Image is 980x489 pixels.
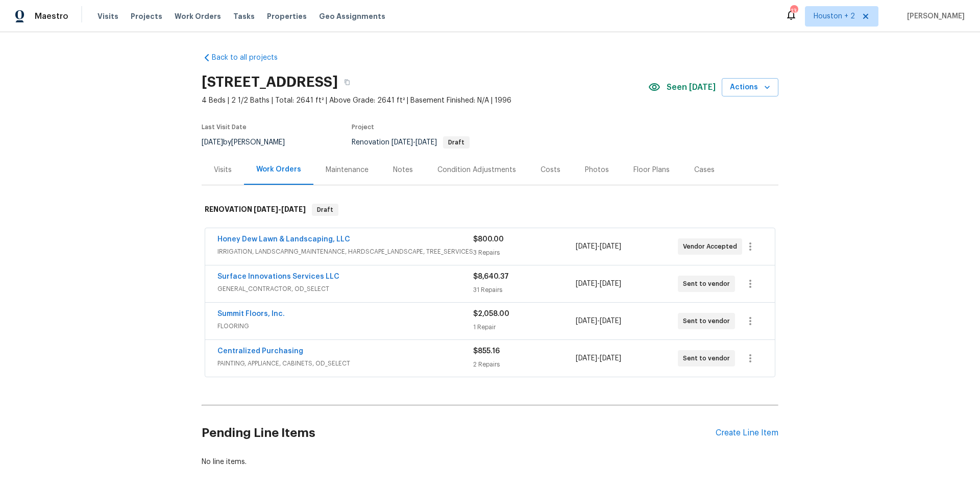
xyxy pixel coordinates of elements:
span: Sent to vendor [683,316,734,326]
span: Vendor Accepted [683,241,741,252]
a: Surface Innovations Services LLC [217,273,339,280]
span: Visits [97,11,118,21]
span: 4 Beds | 2 1/2 Baths | Total: 2641 ft² | Above Grade: 2641 ft² | Basement Finished: N/A | 1996 [202,95,648,106]
span: [DATE] [391,139,413,146]
span: [DATE] [576,317,597,325]
div: Visits [214,165,232,175]
span: [DATE] [576,355,597,362]
span: Actions [730,81,770,94]
div: 1 Repair [473,322,575,332]
span: $8,640.37 [473,273,509,280]
div: 3 Repairs [473,248,575,258]
div: No line items. [202,457,778,467]
span: $2,058.00 [473,310,509,317]
span: [DATE] [600,243,621,250]
span: - [576,279,621,289]
span: Sent to vendor [683,353,734,363]
span: - [576,241,621,252]
span: Work Orders [175,11,221,21]
span: [DATE] [202,139,223,146]
div: Create Line Item [716,428,778,438]
a: Summit Floors, Inc. [217,310,285,317]
div: 2 Repairs [473,359,575,370]
span: Maestro [35,11,68,21]
span: - [391,139,437,146]
span: Renovation [352,139,470,146]
span: Projects [131,11,162,21]
div: Condition Adjustments [437,165,516,175]
div: by [PERSON_NAME] [202,136,297,149]
span: [DATE] [415,139,437,146]
span: Draft [313,205,337,215]
button: Copy Address [338,73,356,91]
span: $800.00 [473,236,504,243]
div: Photos [585,165,609,175]
span: - [576,353,621,363]
div: Notes [393,165,413,175]
div: Work Orders [256,164,301,175]
span: Sent to vendor [683,279,734,289]
div: Cases [694,165,715,175]
span: [PERSON_NAME] [903,11,965,21]
span: [DATE] [600,280,621,287]
span: PAINTING, APPLIANCE, CABINETS, OD_SELECT [217,358,473,369]
div: Maintenance [326,165,369,175]
h2: Pending Line Items [202,409,716,457]
span: [DATE] [281,206,306,213]
a: Back to all projects [202,53,300,63]
span: [DATE] [576,243,597,250]
span: Houston + 2 [814,11,855,21]
span: FLOORING [217,321,473,331]
h2: [STREET_ADDRESS] [202,77,338,87]
div: RENOVATION [DATE]-[DATE]Draft [202,193,778,226]
span: Seen [DATE] [667,82,716,92]
span: Draft [444,139,469,145]
a: Honey Dew Lawn & Landscaping, LLC [217,236,350,243]
div: Costs [541,165,560,175]
span: Properties [267,11,307,21]
span: IRRIGATION, LANDSCAPING_MAINTENANCE, HARDSCAPE_LANDSCAPE, TREE_SERVICES [217,247,473,257]
span: [DATE] [254,206,278,213]
span: $855.16 [473,348,500,355]
span: [DATE] [576,280,597,287]
span: Geo Assignments [319,11,385,21]
div: 13 [790,6,797,16]
span: Last Visit Date [202,124,247,130]
span: Tasks [233,13,255,20]
h6: RENOVATION [205,204,306,216]
div: 31 Repairs [473,285,575,295]
span: [DATE] [600,317,621,325]
button: Actions [722,78,778,97]
div: Floor Plans [633,165,670,175]
span: Project [352,124,374,130]
span: - [576,316,621,326]
span: GENERAL_CONTRACTOR, OD_SELECT [217,284,473,294]
span: [DATE] [600,355,621,362]
a: Centralized Purchasing [217,348,303,355]
span: - [254,206,306,213]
